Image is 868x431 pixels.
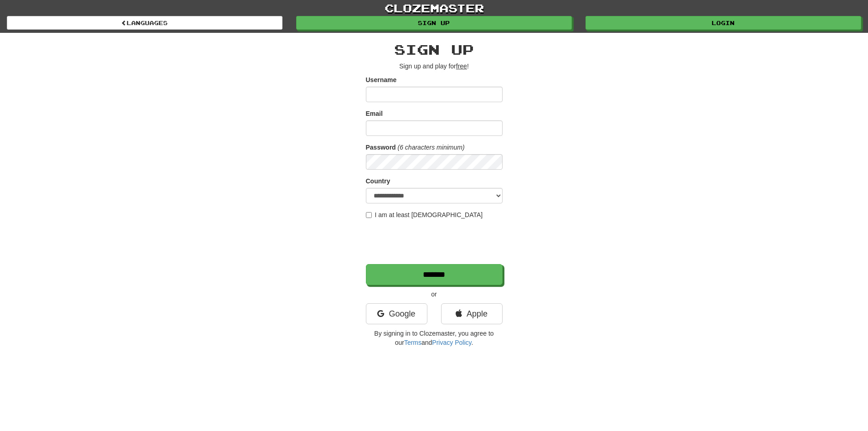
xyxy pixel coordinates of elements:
em: (6 characters minimum) [398,144,465,151]
a: Google [366,303,427,324]
iframe: reCAPTCHA [366,224,504,260]
p: By signing in to Clozemaster, you agree to our and . [366,329,503,347]
u: free [456,62,467,70]
a: Sign up [296,16,572,30]
label: Email [366,109,383,118]
a: Login [586,16,861,30]
label: I am at least [DEMOGRAPHIC_DATA] [366,210,483,219]
p: or [366,290,503,299]
label: Password [366,143,396,152]
a: Terms [404,339,421,346]
a: Privacy Policy [432,339,471,346]
input: I am at least [DEMOGRAPHIC_DATA] [366,212,372,218]
a: Apple [441,303,503,324]
a: Languages [7,16,282,30]
label: Username [366,75,397,84]
label: Country [366,177,390,186]
h2: Sign up [366,42,503,57]
p: Sign up and play for ! [366,62,503,71]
